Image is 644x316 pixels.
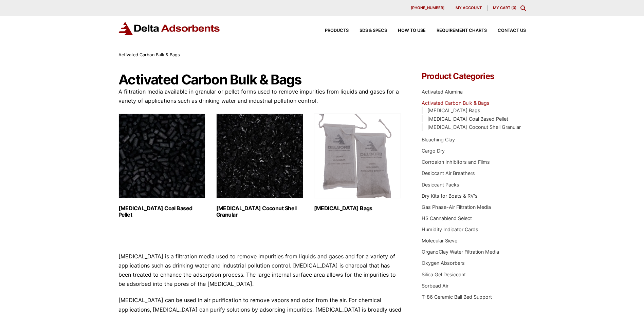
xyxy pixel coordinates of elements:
a: How to Use [387,28,426,33]
span: Products [325,28,349,33]
a: Desiccant Packs [422,182,459,187]
p: [MEDICAL_DATA] is a filtration media used to remove impurities from liquids and gases and for a v... [118,252,402,289]
span: How to Use [398,28,426,33]
a: Products [314,28,349,33]
img: Delta Adsorbents [118,22,220,35]
a: Desiccant Air Breathers [422,170,475,176]
a: [MEDICAL_DATA] Coconut Shell Granular [427,124,521,130]
a: Gas Phase-Air Filtration Media [422,204,491,210]
h2: [MEDICAL_DATA] Bags [314,205,401,212]
a: Visit product category Activated Carbon Bags [314,114,401,212]
span: Contact Us [498,28,526,33]
a: [PHONE_NUMBER] [405,5,450,11]
span: My account [456,6,482,10]
a: HS Cannablend Select [422,215,472,221]
p: A filtration media available in granular or pellet forms used to remove impurities from liquids a... [118,87,402,105]
a: Dry Kits for Boats & RV's [422,193,478,199]
a: Bleaching Clay [422,137,455,142]
span: [PHONE_NUMBER] [411,6,444,10]
a: Silica Gel Desiccant [422,272,466,277]
a: SDS & SPECS [349,28,387,33]
a: Activated Alumina [422,89,463,95]
span: SDS & SPECS [360,28,387,33]
div: Toggle Modal Content [520,5,526,11]
img: Activated Carbon Coal Based Pellet [118,114,205,198]
a: My account [450,5,487,11]
a: Requirement Charts [426,28,487,33]
img: Activated Carbon Coconut Shell Granular [216,114,303,198]
a: Humidity Indicator Cards [422,226,478,232]
a: Visit product category Activated Carbon Coconut Shell Granular [216,114,303,218]
span: Activated Carbon Bulk & Bags [118,52,180,57]
a: Contact Us [487,28,526,33]
a: Activated Carbon Bulk & Bags [422,100,490,106]
span: Requirement Charts [437,28,487,33]
img: Activated Carbon Bags [314,114,401,198]
a: OrganoClay Water Filtration Media [422,249,499,255]
a: My Cart (0) [493,5,516,10]
h1: Activated Carbon Bulk & Bags [118,72,402,87]
a: Oxygen Absorbers [422,260,465,266]
h2: [MEDICAL_DATA] Coal Based Pellet [118,205,205,218]
h2: [MEDICAL_DATA] Coconut Shell Granular [216,205,303,218]
a: Corrosion Inhibitors and Films [422,159,490,165]
a: [MEDICAL_DATA] Coal Based Pellet [427,116,508,122]
a: Molecular Sieve [422,238,457,243]
a: [MEDICAL_DATA] Bags [427,107,480,113]
a: Sorbead Air [422,283,448,289]
a: Cargo Dry [422,148,445,154]
span: 0 [513,5,515,10]
a: T-86 Ceramic Ball Bed Support [422,294,492,300]
a: Visit product category Activated Carbon Coal Based Pellet [118,114,205,218]
h4: Product Categories [422,72,526,80]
